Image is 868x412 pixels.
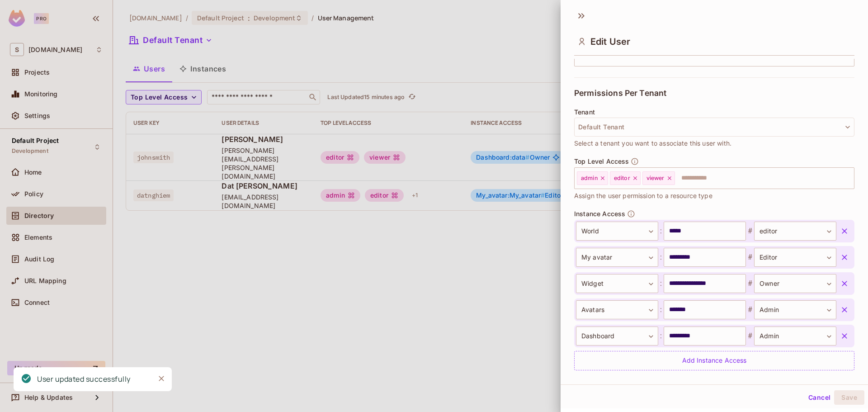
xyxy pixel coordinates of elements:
[577,171,608,185] div: admin
[155,372,168,385] button: Close
[574,109,595,116] span: Tenant
[746,252,754,263] span: #
[658,331,664,341] span: :
[614,175,630,182] span: editor
[658,278,664,289] span: :
[834,390,864,405] button: Save
[642,171,675,185] div: viewer
[746,226,754,237] span: #
[754,327,836,346] div: Admin
[646,175,665,182] span: viewer
[574,158,629,165] span: Top Level Access
[574,89,666,98] span: Permissions Per Tenant
[590,36,630,47] span: Edit User
[746,278,754,289] span: #
[754,222,836,241] div: editor
[576,300,658,319] div: Avatars
[576,222,658,241] div: World
[658,226,664,237] span: :
[754,248,836,267] div: Editor
[574,138,731,148] span: Select a tenant you want to associate this user with.
[576,327,658,346] div: Dashboard
[746,304,754,315] span: #
[849,177,851,179] button: Open
[610,171,641,185] div: editor
[754,274,836,293] div: Owner
[658,304,664,315] span: :
[746,331,754,341] span: #
[754,300,836,319] div: Admin
[576,274,658,293] div: Widget
[574,118,854,137] button: Default Tenant
[37,374,131,385] div: User updated successfully
[576,248,658,267] div: My avatar
[574,351,854,370] div: Add Instance Access
[581,175,598,182] span: admin
[658,252,664,263] span: :
[574,210,625,218] span: Instance Access
[574,191,712,201] span: Assign the user permission to a resource type
[805,390,834,405] button: Cancel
